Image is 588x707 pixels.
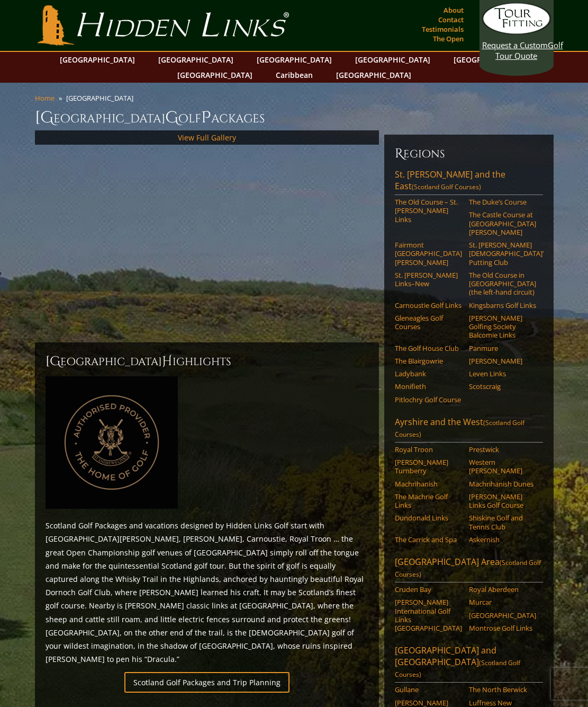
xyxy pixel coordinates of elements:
a: [GEOGRAPHIC_DATA] [331,67,417,83]
a: Royal Troon [395,445,462,454]
a: The Blairgowrie [395,357,462,365]
a: Machrihanish Dunes [469,480,536,488]
a: Western [PERSON_NAME] [469,458,536,475]
a: [GEOGRAPHIC_DATA] [251,52,337,67]
a: Royal Aberdeen [469,585,536,594]
a: Scotland Golf Packages and Trip Planning [124,672,290,693]
a: Askernish [469,535,536,544]
a: [GEOGRAPHIC_DATA] [469,611,536,620]
li: [GEOGRAPHIC_DATA] [66,93,138,103]
a: [GEOGRAPHIC_DATA] and [GEOGRAPHIC_DATA](Scotland Golf Courses) [395,644,543,683]
a: [PERSON_NAME] Links Golf Course [469,492,536,510]
a: Testimonials [419,22,466,37]
a: Ladybank [395,369,462,378]
a: [GEOGRAPHIC_DATA] [350,52,436,67]
a: Montrose Golf Links [469,624,536,632]
a: [GEOGRAPHIC_DATA] [172,67,258,83]
a: Scotscraig [469,382,536,391]
a: [PERSON_NAME] [469,357,536,365]
span: G [165,107,178,128]
span: P [201,107,211,128]
a: Leven Links [469,369,536,378]
a: Panmure [469,344,536,352]
a: The Carrick and Spa [395,535,462,544]
a: Luffness New [469,699,536,707]
a: Carnoustie Golf Links [395,301,462,310]
h6: Regions [395,145,543,162]
a: About [441,3,466,17]
a: Cruden Bay [395,585,462,594]
h2: [GEOGRAPHIC_DATA] ighlights [46,353,368,370]
a: The North Berwick [469,685,536,694]
a: Ayrshire and the West(Scotland Golf Courses) [395,416,543,443]
a: Contact [436,12,466,27]
a: Caribbean [270,67,318,83]
a: [GEOGRAPHIC_DATA] [153,52,239,67]
p: Scotland Golf Packages and vacations designed by Hidden Links Golf start with [GEOGRAPHIC_DATA][P... [46,519,368,666]
a: St. [PERSON_NAME] and the East(Scotland Golf Courses) [395,169,543,195]
a: [GEOGRAPHIC_DATA] [448,52,534,67]
a: Shiskine Golf and Tennis Club [469,514,536,531]
a: View Full Gallery [178,132,236,143]
a: [PERSON_NAME] Turnberry [395,458,462,475]
a: [PERSON_NAME] Golfing Society Balcomie Links [469,314,536,340]
a: Kingsbarns Golf Links [469,301,536,310]
a: The Old Course – St. [PERSON_NAME] Links [395,198,462,224]
a: The Open [430,31,466,46]
a: [PERSON_NAME] [395,699,462,707]
a: Monifieth [395,382,462,391]
a: [PERSON_NAME] International Golf Links [GEOGRAPHIC_DATA] [395,598,462,632]
a: Machrihanish [395,480,462,488]
a: Pitlochry Golf Course [395,395,462,404]
a: The Machrie Golf Links [395,492,462,510]
a: [GEOGRAPHIC_DATA] [55,52,140,67]
span: (Scotland Golf Courses) [395,558,541,579]
a: St. [PERSON_NAME] Links–New [395,271,462,288]
a: St. [PERSON_NAME] [DEMOGRAPHIC_DATA]’ Putting Club [469,241,536,267]
a: Fairmont [GEOGRAPHIC_DATA][PERSON_NAME] [395,241,462,267]
a: The Golf House Club [395,344,462,352]
a: Gullane [395,685,462,694]
a: Murcar [469,598,536,606]
span: (Scotland Golf Courses) [412,182,481,191]
a: [GEOGRAPHIC_DATA] Area(Scotland Golf Courses) [395,556,543,582]
h1: [GEOGRAPHIC_DATA] olf ackages [35,107,554,128]
span: (Scotland Golf Courses) [395,418,524,439]
a: The Old Course in [GEOGRAPHIC_DATA] (the left-hand circuit) [469,271,536,297]
a: The Duke’s Course [469,198,536,206]
a: Dundonald Links [395,514,462,522]
a: Request a CustomGolf Tour Quote [482,3,551,61]
a: Gleneagles Golf Courses [395,314,462,331]
span: Request a Custom [482,40,548,50]
span: H [162,353,173,370]
a: Prestwick [469,445,536,454]
a: Home [35,93,55,103]
span: (Scotland Golf Courses) [395,658,520,679]
a: The Castle Course at [GEOGRAPHIC_DATA][PERSON_NAME] [469,210,536,236]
